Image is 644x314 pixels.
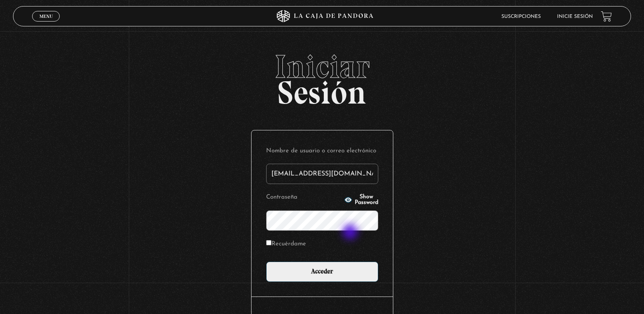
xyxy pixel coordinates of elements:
a: Inicie sesión [557,14,593,19]
label: Nombre de usuario o correo electrónico [266,145,378,158]
span: Iniciar [13,50,631,83]
label: Contraseña [266,191,342,204]
span: Show Password [355,194,378,206]
h2: Sesión [13,50,631,102]
button: Show Password [344,194,378,206]
input: Recuérdame [266,240,271,245]
span: Menu [39,14,53,19]
input: Acceder [266,262,378,282]
a: View your shopping cart [601,11,612,22]
span: Cerrar [37,21,56,26]
a: Suscripciones [501,14,541,19]
label: Recuérdame [266,238,306,251]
